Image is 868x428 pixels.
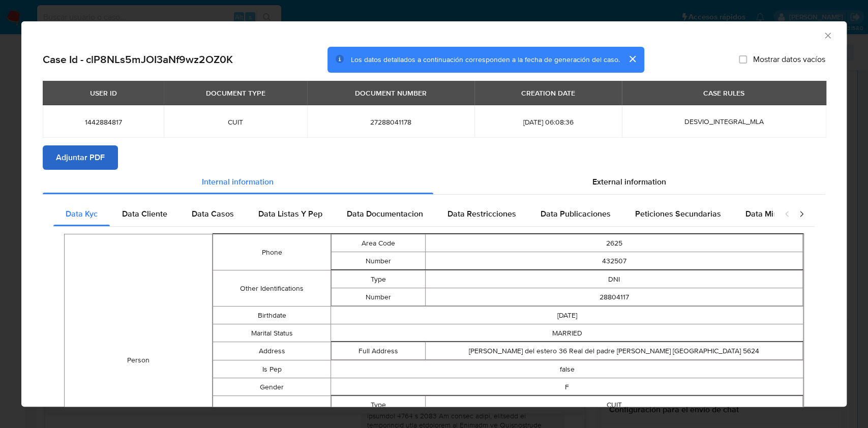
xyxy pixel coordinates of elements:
[21,21,847,407] div: closure-recommendation-modal
[213,270,331,307] td: Other Identifications
[258,208,322,220] span: Data Listas Y Pep
[84,84,123,102] div: USER ID
[739,55,747,64] input: Mostrar datos vacíos
[200,84,272,102] div: DOCUMENT TYPE
[541,208,611,220] span: Data Publicaciones
[319,117,462,127] span: 27288041178
[43,170,825,194] div: Detailed info
[331,307,803,324] td: [DATE]
[213,342,331,360] td: Address
[351,54,620,65] span: Los datos detallados a continuación corresponden a la fecha de generación del caso.
[176,117,295,127] span: CUIT
[56,146,105,169] span: Adjuntar PDF
[487,117,610,127] span: [DATE] 06:08:36
[43,145,118,170] button: Adjuntar PDF
[213,234,331,270] td: Phone
[332,234,426,252] td: Area Code
[515,84,581,102] div: CREATION DATE
[332,288,426,306] td: Number
[331,360,803,378] td: false
[697,84,751,102] div: CASE RULES
[331,378,803,396] td: F
[592,176,666,188] span: External information
[620,47,644,71] button: cerrar
[332,396,426,414] td: Type
[753,54,825,65] span: Mostrar datos vacíos
[635,208,721,220] span: Peticiones Secundarias
[213,360,331,378] td: Is Pep
[331,324,803,342] td: MARRIED
[55,117,152,127] span: 1442884817
[213,307,331,324] td: Birthdate
[426,270,803,288] td: DNI
[347,208,423,220] span: Data Documentacion
[684,116,764,127] span: DESVIO_INTEGRAL_MLA
[349,84,433,102] div: DOCUMENT NUMBER
[426,234,803,252] td: 2625
[332,252,426,270] td: Number
[426,288,803,306] td: 28804117
[66,208,98,220] span: Data Kyc
[426,252,803,270] td: 432507
[332,270,426,288] td: Type
[426,342,803,360] td: [PERSON_NAME] del estero 36 Real del padre [PERSON_NAME] [GEOGRAPHIC_DATA] 5624
[426,396,803,414] td: CUIT
[43,53,233,66] h2: Case Id - clP8NLs5mJOI3aNf9wz2OZ0K
[745,208,801,220] span: Data Minoridad
[122,208,167,220] span: Data Cliente
[332,342,426,360] td: Full Address
[447,208,516,220] span: Data Restricciones
[213,378,331,396] td: Gender
[202,176,274,188] span: Internal information
[823,30,832,40] button: Cerrar ventana
[192,208,234,220] span: Data Casos
[213,324,331,342] td: Marital Status
[53,202,774,226] div: Detailed internal info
